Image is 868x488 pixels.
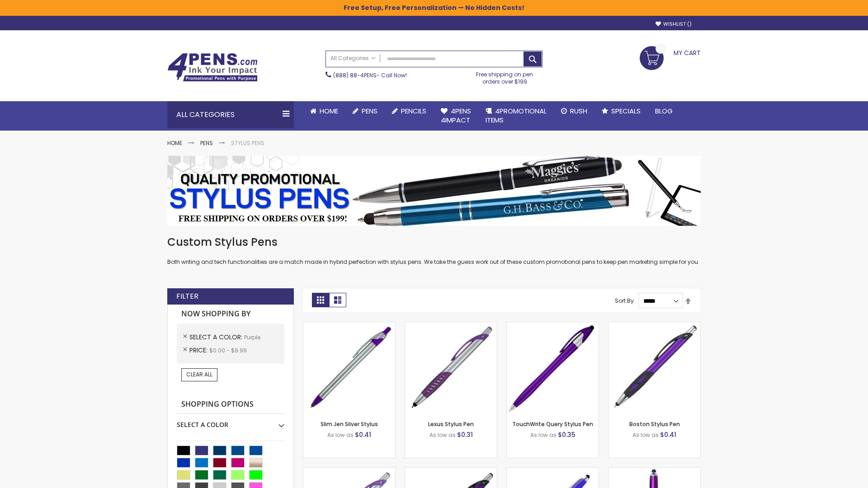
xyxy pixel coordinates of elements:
a: Specials [594,101,648,121]
img: Slim Jen Silver Stylus-Purple [303,322,395,414]
a: Wishlist [656,21,692,28]
a: Lexus Metallic Stylus Pen-Purple [405,467,497,475]
a: TouchWrite Query Stylus Pen [512,420,593,428]
a: Clear All [181,368,217,381]
strong: Shopping Options [177,395,284,414]
a: Slim Jen Silver Stylus [321,420,378,428]
img: Stylus Pens [167,156,701,226]
a: Home [167,139,182,147]
img: TouchWrite Query Stylus Pen-Purple [507,322,599,414]
a: 4PROMOTIONALITEMS [478,101,554,131]
strong: Now Shopping by [177,305,284,324]
span: All Categories [330,55,376,62]
strong: Grid [312,293,329,307]
span: Pens [362,106,377,116]
a: Slim Jen Silver Stylus-Purple [303,322,395,329]
span: Purple [244,333,260,341]
span: 4Pens 4impact [441,106,471,125]
strong: Filter [176,291,198,301]
a: Sierra Stylus Twist Pen-Purple [507,467,599,475]
a: Blog [648,101,680,121]
img: 4Pens Custom Pens and Promotional Products [167,53,258,82]
span: $0.41 [660,430,676,439]
span: Price [189,346,209,355]
span: $0.31 [457,430,473,439]
span: As low as [632,431,659,439]
span: As low as [327,431,354,439]
a: Lexus Stylus Pen [428,420,474,428]
a: Boston Stylus Pen [629,420,680,428]
span: $0.41 [355,430,371,439]
strong: Stylus Pens [231,139,264,147]
span: Select A Color [189,333,244,342]
label: Sort By [615,297,634,305]
a: (888) 88-4PENS [333,71,377,79]
h1: Custom Stylus Pens [167,235,701,249]
div: Both writing and tech functionalities are a match made in hybrid perfection with stylus pens. We ... [167,235,701,266]
span: $0.00 - $9.99 [209,347,247,354]
span: Pencils [401,106,426,116]
span: As low as [429,431,456,439]
div: Free shipping on pen orders over $199 [467,67,543,85]
a: 4Pens4impact [434,101,478,131]
span: 4PROMOTIONAL ITEMS [486,106,547,125]
img: Boston Stylus Pen-Purple [609,322,700,414]
a: Lexus Stylus Pen-Purple [405,322,497,329]
div: All Categories [167,101,294,128]
span: Specials [611,106,641,116]
img: Lexus Stylus Pen-Purple [405,322,497,414]
a: All Categories [326,51,380,66]
span: $0.35 [558,430,576,439]
span: Blog [655,106,673,116]
a: TouchWrite Query Stylus Pen-Purple [507,322,599,329]
span: - Call Now! [333,71,407,79]
a: TouchWrite Command Stylus Pen-Purple [609,467,700,475]
a: Rush [554,101,594,121]
a: Pens [345,101,385,121]
a: Boston Stylus Pen-Purple [609,322,700,329]
a: Pencils [385,101,434,121]
a: Pens [200,139,213,147]
a: Home [303,101,345,121]
div: Select A Color [177,414,284,429]
span: Clear All [186,371,212,378]
a: Boston Silver Stylus Pen-Purple [303,467,395,475]
span: Rush [570,106,587,116]
span: As low as [530,431,557,439]
span: Home [320,106,338,116]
